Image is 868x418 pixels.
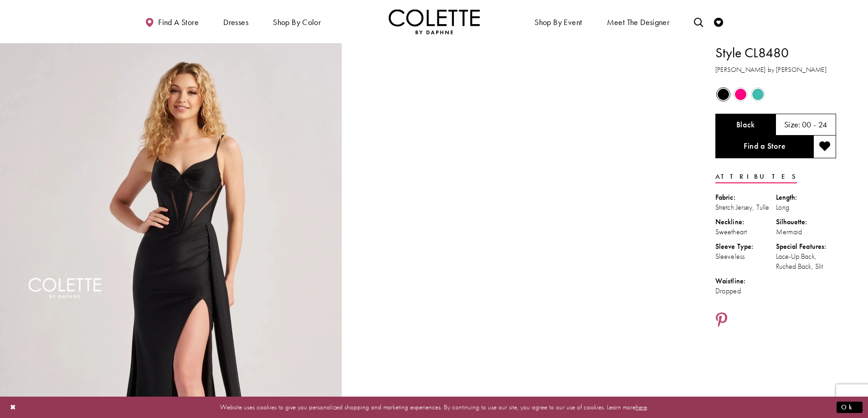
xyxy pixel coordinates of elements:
button: Add to wishlist [813,136,836,158]
div: Length: [776,192,837,202]
h5: Chosen color [736,120,755,129]
a: Find a Store [715,136,813,158]
div: Lace-Up Back, Ruched Back, Slit [776,252,837,272]
div: Long [776,202,837,212]
div: Waistline: [715,276,776,286]
div: Special Features: [776,242,837,252]
div: Neckline: [715,217,776,227]
p: Website uses cookies to give you personalized shopping and marketing experiences. By continuing t... [66,401,802,413]
div: Black [715,86,731,102]
button: Submit Dialog [837,402,863,413]
a: Attributes [715,170,797,183]
div: Product color controls state depends on size chosen [715,86,836,103]
div: Sweetheart [715,227,776,237]
div: Dropped [715,286,776,296]
div: Turquoise [750,86,766,102]
video: Style CL8480 Colette by Daphne #1 autoplay loop mute video [346,43,688,214]
span: Size: [784,119,801,130]
div: Mermaid [776,227,837,237]
a: here [636,403,647,412]
div: Stretch Jersey, Tulle [715,202,776,212]
div: Sleeveless [715,252,776,262]
div: Hot Pink [733,86,749,102]
div: Sleeve Type: [715,242,776,252]
div: Fabric: [715,192,776,202]
div: Silhouette: [776,217,837,227]
h1: Style CL8480 [715,43,836,62]
a: Share using Pinterest - Opens in new tab [715,312,728,329]
h3: [PERSON_NAME] by [PERSON_NAME] [715,65,836,75]
h5: 00 - 24 [802,120,827,129]
button: Close Dialog [5,399,21,415]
